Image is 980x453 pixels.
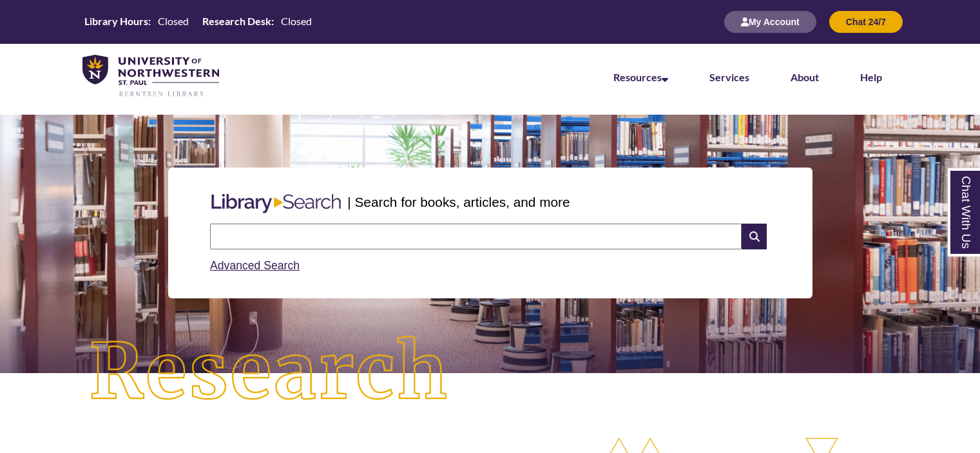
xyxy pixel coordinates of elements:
th: Library Hours: [79,14,153,28]
i: Search [742,224,766,249]
button: My Account [724,11,816,33]
a: About [791,71,819,83]
table: Hours Today [79,14,317,28]
img: Libary Search [205,189,347,218]
span: Closed [158,15,189,27]
span: Closed [281,15,312,27]
a: Resources [613,71,668,83]
button: Chat 24/7 [829,11,903,33]
img: Research [49,296,490,449]
a: Help [860,71,882,83]
p: | Search for books, articles, and more [347,192,570,212]
img: UNWSP Library Logo [82,55,219,98]
a: Chat 24/7 [829,16,903,27]
th: Research Desk: [197,14,276,28]
a: Advanced Search [210,259,300,272]
a: Services [709,71,749,83]
a: My Account [724,16,816,27]
a: Hours Today [79,14,317,30]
